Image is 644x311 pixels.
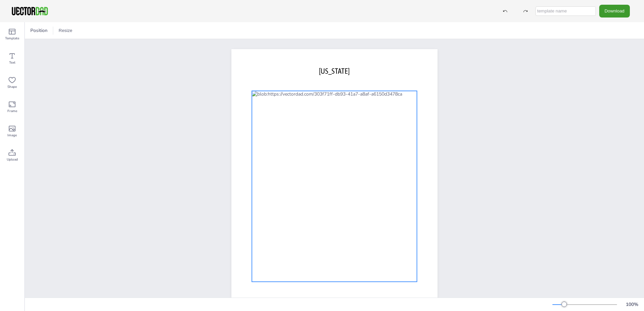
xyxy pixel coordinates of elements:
span: [US_STATE] [319,67,350,75]
button: Resize [56,25,75,36]
input: template name [536,6,596,16]
span: Text [9,60,15,65]
span: Frame [7,108,17,114]
img: VectorDad-1.png [11,6,49,16]
button: Download [599,5,630,17]
span: Template [5,36,19,41]
span: Image [7,133,17,138]
span: Position [29,27,49,34]
div: 100 % [624,301,640,308]
span: Upload [7,157,18,162]
span: Shape [7,84,17,90]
